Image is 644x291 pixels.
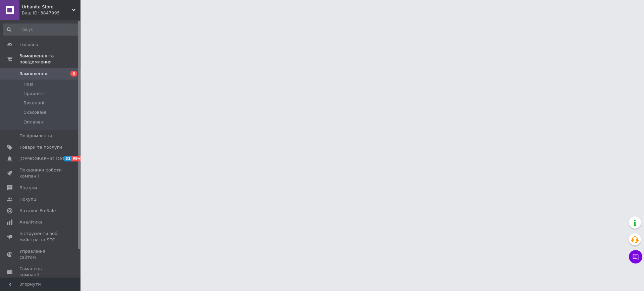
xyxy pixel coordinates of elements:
[19,248,62,260] span: Управління сайтом
[19,42,38,48] span: Головна
[64,156,71,161] span: 51
[19,144,62,150] span: Товари та послуги
[19,208,56,214] span: Каталог ProSale
[3,23,79,36] input: Пошук
[629,250,642,263] button: Чат з покупцем
[22,4,72,10] span: Urbanite Store
[19,266,62,278] span: Гаманець компанії
[19,185,37,191] span: Відгуки
[22,10,80,16] div: Ваш ID: 3847995
[19,219,43,225] span: Аналітика
[19,133,52,139] span: Повідомлення
[19,53,80,65] span: Замовлення та повідомлення
[19,156,69,162] span: [DEMOGRAPHIC_DATA]
[23,100,44,106] span: Виконані
[23,119,45,125] span: Оплачені
[19,71,47,77] span: Замовлення
[19,231,62,243] span: Інструменти веб-майстра та SEO
[23,91,44,97] span: Прийняті
[23,81,33,87] span: Нові
[23,109,46,115] span: Скасовані
[71,156,83,161] span: 99+
[19,167,62,179] span: Показники роботи компанії
[19,196,38,202] span: Покупці
[70,71,77,77] span: 3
